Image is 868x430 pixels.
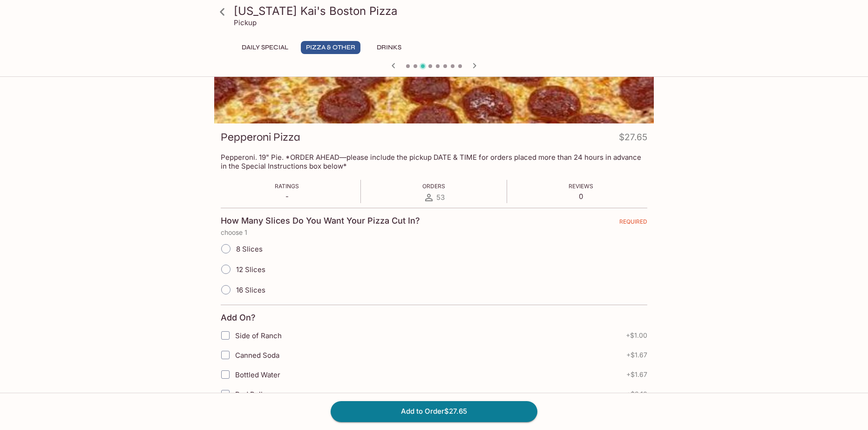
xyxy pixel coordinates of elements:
[236,265,265,274] span: 12 Slices
[235,351,279,360] span: Canned Soda
[569,192,593,201] p: 0
[236,245,263,253] span: 8 Slices
[221,216,420,226] h4: How Many Slices Do You Want Your Pizza Cut In?
[619,218,647,229] span: REQUIRED
[275,192,299,201] p: -
[221,313,256,323] h4: Add On?
[237,41,293,54] button: Daily Special
[221,229,647,236] p: choose 1
[619,130,647,148] h4: $27.65
[626,351,647,359] span: + $1.67
[422,183,445,190] span: Orders
[235,370,280,379] span: Bottled Water
[235,331,282,340] span: Side of Ranch
[221,130,300,144] h3: Pepperoni Pizza
[626,371,647,378] span: + $1.67
[436,193,445,202] span: 53
[626,390,647,398] span: + $3.10
[301,41,360,54] button: Pizza & Other
[234,18,257,27] p: Pickup
[275,183,299,190] span: Ratings
[368,41,410,54] button: Drinks
[235,390,263,399] span: Red Bull
[221,153,647,171] p: Pepperoni. 19" Pie. *ORDER AHEAD—please include the pickup DATE & TIME for orders placed more tha...
[626,332,647,339] span: + $1.00
[569,183,593,190] span: Reviews
[234,4,650,18] h3: [US_STATE] Kai's Boston Pizza
[236,286,265,294] span: 16 Slices
[331,401,537,422] button: Add to Order$27.65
